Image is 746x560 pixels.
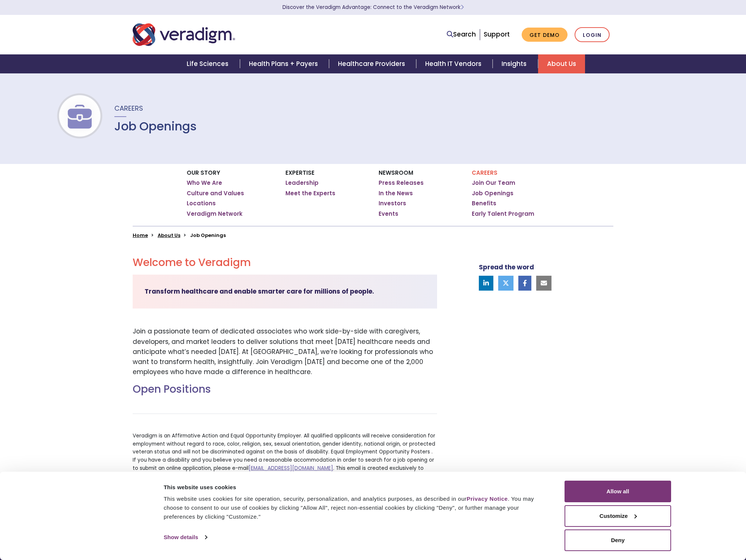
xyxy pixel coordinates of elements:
a: Job Openings [472,190,513,197]
strong: Transform healthcare and enable smarter care for millions of people. [145,287,374,296]
button: Allow all [565,481,671,502]
a: About Us [538,54,585,73]
a: Press Releases [379,179,424,187]
a: Insights [493,54,538,73]
a: Home [133,232,148,239]
a: Get Demo [522,28,568,42]
span: Learn More [461,4,464,11]
a: About Us [158,232,180,239]
a: [EMAIL_ADDRESS][DOMAIN_NAME] [249,465,333,472]
a: Who We Are [187,179,222,187]
a: Culture and Values [187,190,244,197]
a: Leadership [285,179,319,187]
a: Locations [187,200,216,207]
div: This website uses cookies for site operation, security, personalization, and analytics purposes, ... [164,494,548,521]
a: Healthcare Providers [329,54,416,73]
a: Privacy Notice [467,496,508,502]
p: Join a passionate team of dedicated associates who work side-by-side with caregivers, developers,... [133,326,437,377]
button: Customize [565,505,671,527]
a: In the News [379,190,413,197]
a: Login [575,27,610,42]
h2: Welcome to Veradigm [133,256,437,269]
a: Support [484,30,510,39]
p: Veradigm is an Affirmative Action and Equal Opportunity Employer. All qualified applicants will r... [133,432,437,497]
a: Investors [379,200,406,207]
a: Health Plans + Payers [240,54,329,73]
a: Life Sciences [178,54,240,73]
a: Benefits [472,200,496,207]
a: Discover the Veradigm Advantage: Connect to the Veradigm NetworkLearn More [282,4,464,11]
a: Join Our Team [472,179,515,187]
a: Search [447,29,476,39]
a: Show details [164,532,207,543]
strong: Spread the word [479,263,534,272]
a: Health IT Vendors [416,54,493,73]
button: Deny [565,529,671,551]
a: Meet the Experts [285,190,335,197]
div: This website uses cookies [164,483,548,492]
h2: Open Positions [133,383,437,396]
a: Early Talent Program [472,210,534,218]
span: Careers [114,104,143,113]
a: Events [379,210,398,218]
img: Veradigm logo [133,22,235,47]
a: Veradigm Network [187,210,243,218]
h1: Job Openings [114,119,197,133]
